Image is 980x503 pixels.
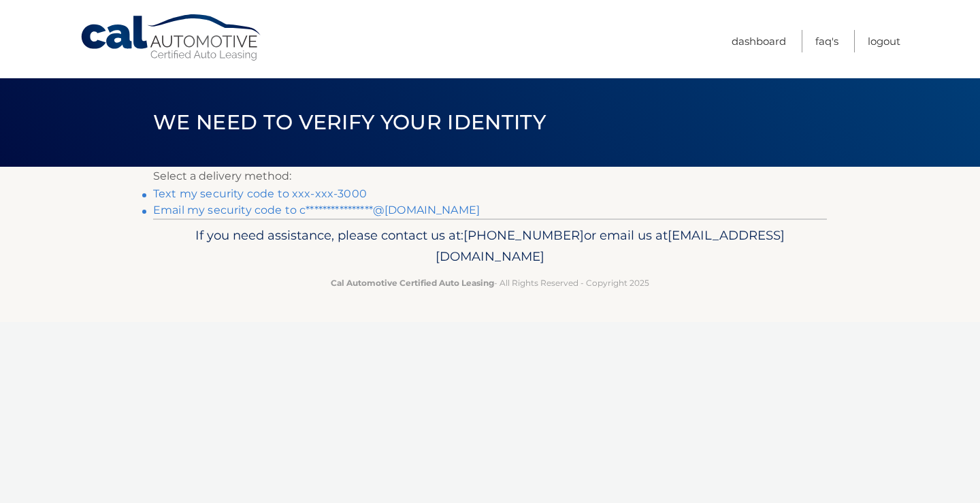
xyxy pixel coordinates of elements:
[153,110,546,135] span: We need to verify your identity
[153,167,827,186] p: Select a delivery method:
[815,30,838,52] a: FAQ's
[732,30,786,52] a: Dashboard
[162,276,818,290] p: - All Rights Reserved - Copyright 2025
[80,14,263,62] a: Cal Automotive
[153,187,367,200] a: Text my security code to xxx-xxx-3000
[162,225,818,268] p: If you need assistance, please contact us at: or email us at
[463,227,584,243] span: [PHONE_NUMBER]
[331,278,494,288] strong: Cal Automotive Certified Auto Leasing
[868,30,900,52] a: Logout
